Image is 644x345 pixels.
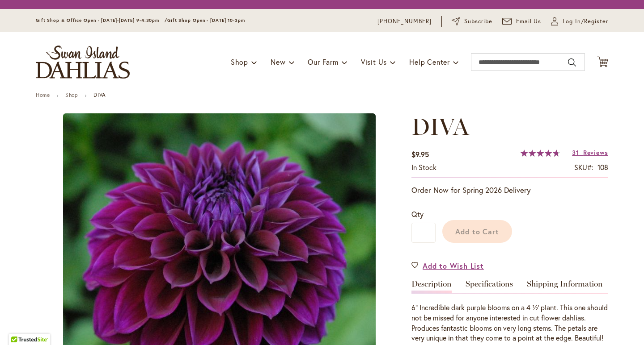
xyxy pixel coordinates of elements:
a: [PHONE_NUMBER] [377,17,432,26]
span: Gift Shop & Office Open - [DATE]-[DATE] 9-4:30pm / [36,17,167,23]
p: Order Now for Spring 2026 Delivery [411,185,608,195]
strong: DIVA [93,91,106,98]
a: Home [36,91,50,98]
span: Visit Us [361,57,387,67]
span: Qty [411,209,424,219]
a: store logo [36,46,130,79]
a: Shop [65,91,78,98]
a: Add to Wish List [411,261,484,271]
span: Email Us [516,17,542,26]
div: Detailed Product Info [411,280,608,343]
a: Log In/Register [551,17,608,26]
span: New [271,57,285,67]
span: DIVA [411,112,469,141]
span: $9.95 [411,150,429,159]
strong: SKU [574,162,593,172]
span: Shop [231,57,248,67]
a: Description [411,280,452,293]
div: Availability [411,162,436,173]
div: 95% [521,150,560,157]
span: In stock [411,162,436,172]
span: Log In/Register [563,17,608,26]
span: Subscribe [464,17,492,26]
span: Gift Shop Open - [DATE] 10-3pm [167,17,245,23]
span: Help Center [409,57,450,67]
a: Shipping Information [527,280,603,293]
span: Reviews [583,148,608,157]
div: 6” Incredible dark purple blooms on a 4 ½’ plant. This one should not be missed for anyone intere... [411,303,608,343]
span: Add to Wish List [423,261,484,271]
span: 31 [572,148,579,157]
a: Email Us [502,17,542,26]
a: Subscribe [452,17,492,26]
span: Our Farm [308,57,338,67]
a: 31 Reviews [572,148,608,157]
a: Specifications [466,280,513,293]
div: 108 [597,162,608,173]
